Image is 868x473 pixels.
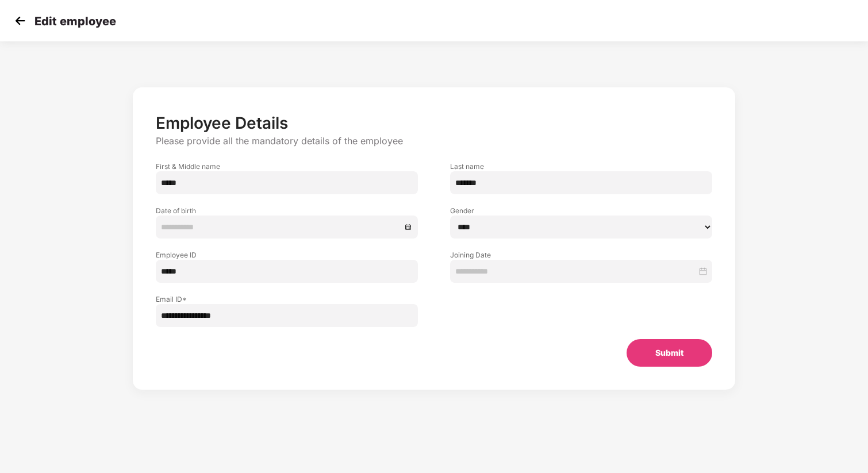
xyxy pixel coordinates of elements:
label: Date of birth [156,206,418,216]
label: Last name [450,161,712,171]
img: svg+xml;base64,PHN2ZyB4bWxucz0iaHR0cDovL3d3dy53My5vcmcvMjAwMC9zdmciIHdpZHRoPSIzMCIgaGVpZ2h0PSIzMC... [11,12,29,29]
p: Edit employee [34,14,116,28]
label: Email ID [156,294,418,304]
label: Joining Date [450,250,712,260]
button: Submit [627,339,712,367]
label: Gender [450,206,712,216]
p: Employee Details [156,113,713,133]
label: Employee ID [156,250,418,260]
label: First & Middle name [156,161,418,171]
p: Please provide all the mandatory details of the employee [156,135,713,147]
